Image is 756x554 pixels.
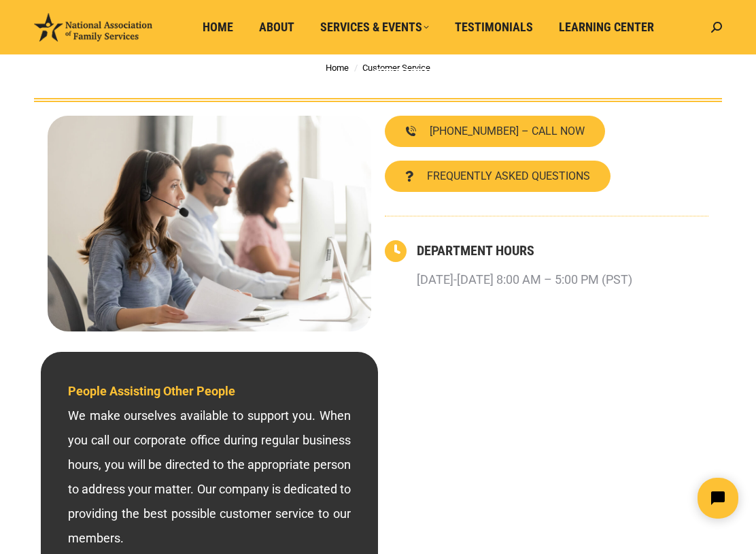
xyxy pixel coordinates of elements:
[368,69,489,95] a: Customer Service
[193,14,243,40] a: Home
[385,161,611,192] a: FREQUENTLY ASKED QUESTIONS
[430,126,585,137] span: [PHONE_NUMBER] – CALL NOW
[559,20,654,35] span: Learning Center
[320,20,429,35] span: Services & Events
[250,14,304,40] a: About
[417,242,534,259] a: DEPARTMENT HOURS
[68,384,235,398] span: People Assisting Other People
[516,466,750,530] iframe: Tidio Chat
[48,116,371,331] img: Contact National Association of Family Services
[34,13,152,41] img: National Association of Family Services
[377,74,480,89] span: Customer Service
[203,20,233,35] span: Home
[549,14,664,40] a: Learning Center
[326,63,349,73] a: Home
[385,116,605,147] a: [PHONE_NUMBER] – CALL NOW
[427,171,590,182] span: FREQUENTLY ASKED QUESTIONS
[68,384,351,545] span: We make ourselves available to support you. When you call our corporate office during regular bus...
[417,267,632,292] p: [DATE]-[DATE] 8:00 AM – 5:00 PM (PST)
[445,14,543,40] a: Testimonials
[259,20,294,35] span: About
[455,20,533,35] span: Testimonials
